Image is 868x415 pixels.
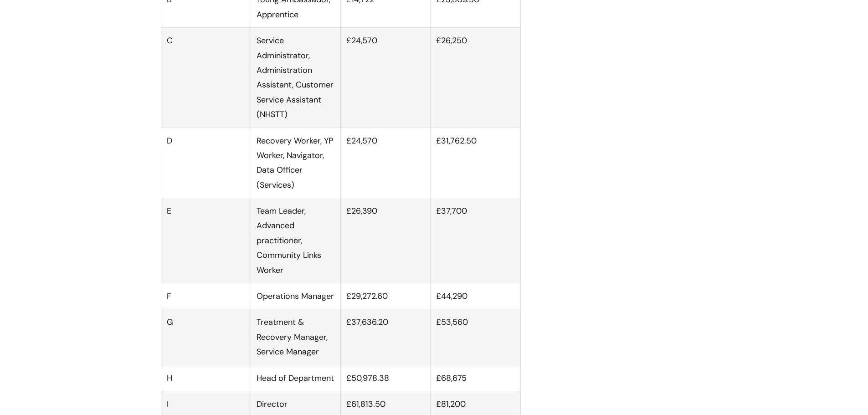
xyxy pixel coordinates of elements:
[431,283,520,309] td: £44,290
[161,28,251,128] td: C
[341,365,431,391] td: £50,978.38
[341,198,431,283] td: £26,390
[161,365,251,391] td: H
[251,309,340,365] td: Treatment & Recovery Manager, Service Manager
[431,309,520,365] td: £53,560
[431,128,520,198] td: £31,762.50
[341,28,431,128] td: £24,570
[431,365,520,391] td: £68,675
[341,128,431,198] td: £24,570
[251,283,340,309] td: Operations Manager
[251,198,340,283] td: Team Leader, Advanced practitioner, Community Links Worker
[431,28,520,128] td: £26,250
[251,28,340,128] td: Service Administrator, Administration Assistant, Customer Service Assistant (NHSTT)
[251,128,340,198] td: Recovery Worker, YP Worker, Navigator, Data Officer (Services)
[341,309,431,365] td: £37,636.20
[161,283,251,309] td: F
[251,365,340,391] td: Head of Department
[341,283,431,309] td: £29,272.60
[431,198,520,283] td: £37,700
[161,198,251,283] td: E
[161,309,251,365] td: G
[161,128,251,198] td: D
